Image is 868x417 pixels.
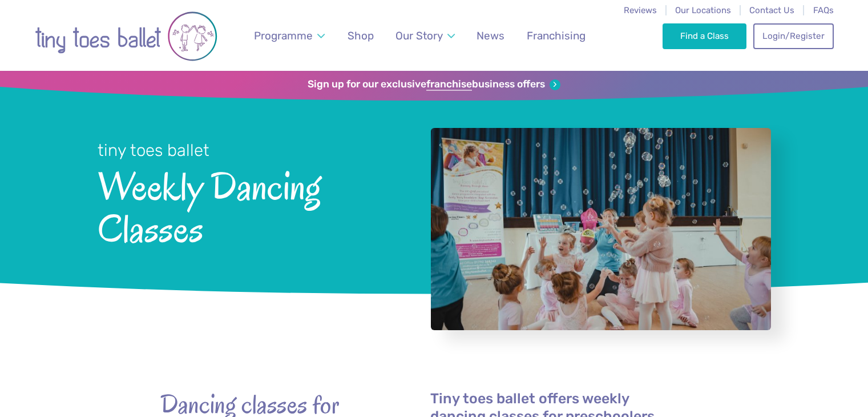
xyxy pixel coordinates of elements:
[390,22,460,49] a: Our Story
[35,7,217,65] img: tiny toes ballet
[348,29,374,42] span: Shop
[342,22,379,49] a: Shop
[527,29,586,42] span: Franchising
[749,5,794,15] a: Contact Us
[254,29,313,42] span: Programme
[624,5,657,15] a: Reviews
[675,5,731,15] a: Our Locations
[308,78,560,91] a: Sign up for our exclusivefranchisebusiness offers
[471,22,510,49] a: News
[663,23,746,49] a: Find a Class
[521,22,591,49] a: Franchising
[98,162,401,250] span: Weekly Dancing Classes
[248,22,330,49] a: Programme
[426,78,472,91] strong: franchise
[98,141,209,160] small: tiny toes ballet
[753,23,833,49] a: Login/Register
[395,29,443,42] span: Our Story
[477,29,504,42] span: News
[813,5,834,15] a: FAQs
